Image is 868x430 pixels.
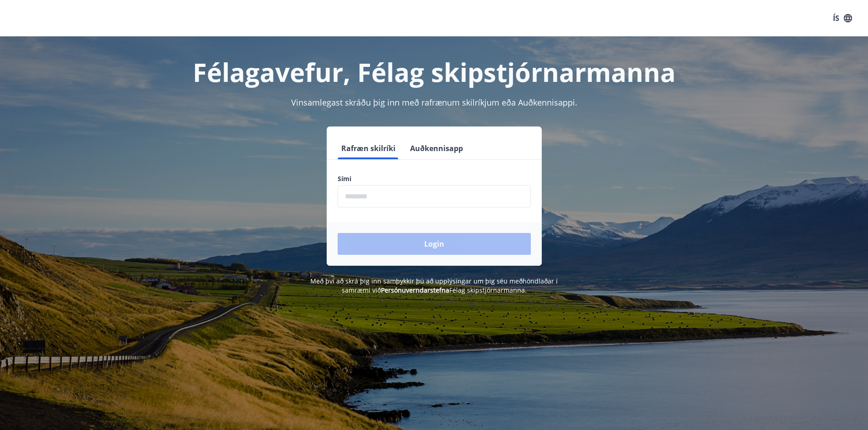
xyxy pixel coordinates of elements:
button: Rafræn skilríki [338,137,399,159]
h1: Félagavefur, Félag skipstjórnarmanna [117,55,751,89]
button: Auðkennisapp [406,137,467,159]
label: Sími [338,174,531,183]
span: Með því að skrá þig inn samþykkir þú að upplýsingar um þig séu meðhöndlaðar í samræmi við Félag s... [310,277,558,294]
span: Vinsamlegast skráðu þig inn með rafrænum skilríkjum eða Auðkennisappi. [291,97,577,108]
button: ÍS [828,10,857,26]
a: Persónuverndarstefna [381,286,449,294]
